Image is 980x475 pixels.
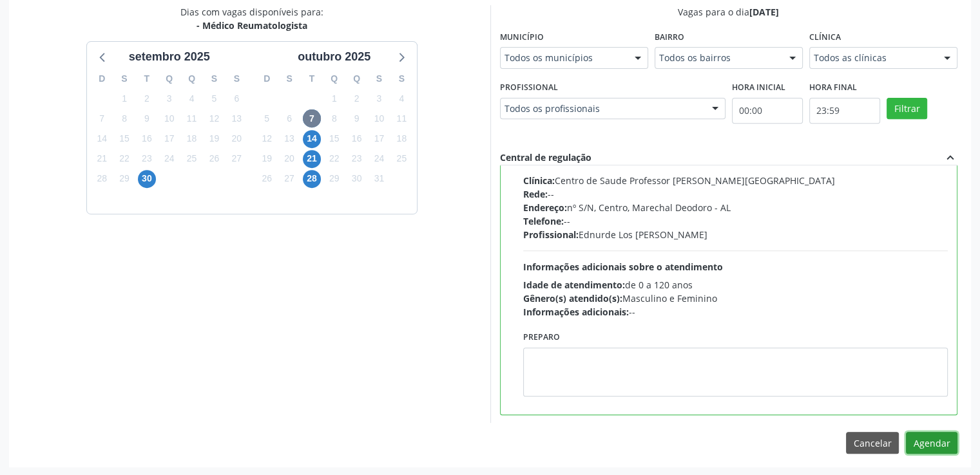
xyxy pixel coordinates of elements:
span: quinta-feira, 4 de setembro de 2025 [183,89,201,107]
span: segunda-feira, 6 de outubro de 2025 [280,109,298,127]
span: quarta-feira, 24 de setembro de 2025 [160,150,178,168]
span: domingo, 26 de outubro de 2025 [258,170,276,188]
label: Bairro [655,28,684,48]
label: Hora final [809,78,857,98]
span: Informações adicionais: [523,306,629,318]
button: Filtrar [887,98,927,120]
span: Telefone: [523,215,564,227]
span: domingo, 28 de setembro de 2025 [93,170,111,188]
div: T [135,69,158,89]
span: sexta-feira, 24 de outubro de 2025 [370,150,388,168]
span: sábado, 13 de setembro de 2025 [227,109,245,127]
label: Profissional [500,78,558,98]
span: terça-feira, 7 de outubro de 2025 [303,109,321,127]
span: segunda-feira, 13 de outubro de 2025 [280,130,298,148]
div: -- [523,305,948,319]
span: quarta-feira, 15 de outubro de 2025 [325,130,343,148]
span: sexta-feira, 31 de outubro de 2025 [370,170,388,188]
span: sábado, 27 de setembro de 2025 [227,150,245,168]
span: terça-feira, 21 de outubro de 2025 [303,150,321,168]
span: sábado, 4 de outubro de 2025 [392,89,410,107]
div: Q [345,69,368,89]
span: segunda-feira, 29 de setembro de 2025 [115,170,133,188]
span: segunda-feira, 1 de setembro de 2025 [115,89,133,107]
span: sexta-feira, 19 de setembro de 2025 [205,130,223,148]
span: quinta-feira, 18 de setembro de 2025 [183,130,201,148]
div: D [256,69,278,89]
span: sábado, 20 de setembro de 2025 [227,130,245,148]
label: Preparo [523,328,560,348]
span: sábado, 25 de outubro de 2025 [392,150,410,168]
span: Idade de atendimento: [523,279,625,291]
div: T [300,69,323,89]
input: Selecione o horário [732,98,803,124]
span: domingo, 5 de outubro de 2025 [258,109,276,127]
span: Todos os profissionais [504,102,699,115]
span: quarta-feira, 22 de outubro de 2025 [325,150,343,168]
label: Município [500,28,544,48]
span: sexta-feira, 17 de outubro de 2025 [370,130,388,148]
input: Selecione o horário [809,98,880,124]
span: segunda-feira, 27 de outubro de 2025 [280,170,298,188]
span: Endereço: [523,201,567,214]
div: Ednurde Los [PERSON_NAME] [523,228,948,241]
span: quinta-feira, 30 de outubro de 2025 [348,170,366,188]
span: terça-feira, 23 de setembro de 2025 [138,150,156,168]
span: quinta-feira, 16 de outubro de 2025 [348,130,366,148]
span: sexta-feira, 3 de outubro de 2025 [370,89,388,107]
span: Profissional: [523,228,579,241]
span: quarta-feira, 3 de setembro de 2025 [160,89,178,107]
span: terça-feira, 2 de setembro de 2025 [138,89,156,107]
button: Agendar [906,432,957,454]
span: segunda-feira, 22 de setembro de 2025 [115,150,133,168]
div: D [91,69,113,89]
label: Clínica [809,28,841,48]
span: sexta-feira, 5 de setembro de 2025 [205,89,223,107]
span: quarta-feira, 17 de setembro de 2025 [160,130,178,148]
span: sábado, 18 de outubro de 2025 [392,130,410,148]
div: S [226,69,248,89]
span: quarta-feira, 8 de outubro de 2025 [325,109,343,127]
span: terça-feira, 9 de setembro de 2025 [138,109,156,127]
div: Dias com vagas disponíveis para: [180,5,323,32]
div: outubro 2025 [293,48,376,66]
div: de 0 a 120 anos [523,278,948,292]
span: quarta-feira, 10 de setembro de 2025 [160,109,178,127]
div: Masculino e Feminino [523,292,948,305]
span: quinta-feira, 25 de setembro de 2025 [183,150,201,168]
span: domingo, 21 de setembro de 2025 [93,150,111,168]
span: Clínica: [523,174,555,187]
span: quinta-feira, 9 de outubro de 2025 [348,109,366,127]
div: Centro de Saude Professor [PERSON_NAME][GEOGRAPHIC_DATA] [523,174,948,187]
div: S [113,69,136,89]
div: Central de regulação [500,151,591,165]
span: Gênero(s) atendido(s): [523,292,622,304]
span: sexta-feira, 12 de setembro de 2025 [205,109,223,127]
span: Informações adicionais sobre o atendimento [523,261,723,273]
span: domingo, 12 de outubro de 2025 [258,130,276,148]
i: expand_less [943,151,957,165]
span: quinta-feira, 2 de outubro de 2025 [348,89,366,107]
div: S [368,69,390,89]
span: sexta-feira, 10 de outubro de 2025 [370,109,388,127]
div: -- [523,214,948,228]
div: S [278,69,301,89]
span: segunda-feira, 20 de outubro de 2025 [280,150,298,168]
div: S [203,69,226,89]
span: sábado, 6 de setembro de 2025 [227,89,245,107]
span: terça-feira, 14 de outubro de 2025 [303,130,321,148]
span: segunda-feira, 15 de setembro de 2025 [115,130,133,148]
span: terça-feira, 28 de outubro de 2025 [303,170,321,188]
span: Todos as clínicas [814,51,931,64]
div: Q [323,69,345,89]
span: terça-feira, 16 de setembro de 2025 [138,130,156,148]
div: nº S/N, Centro, Marechal Deodoro - AL [523,201,948,214]
div: Q [158,69,180,89]
div: -- [523,187,948,201]
div: Vagas para o dia [500,5,958,19]
div: setembro 2025 [124,48,215,66]
span: quarta-feira, 1 de outubro de 2025 [325,89,343,107]
div: S [390,69,413,89]
button: Cancelar [846,432,899,454]
div: - Médico Reumatologista [180,19,323,32]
